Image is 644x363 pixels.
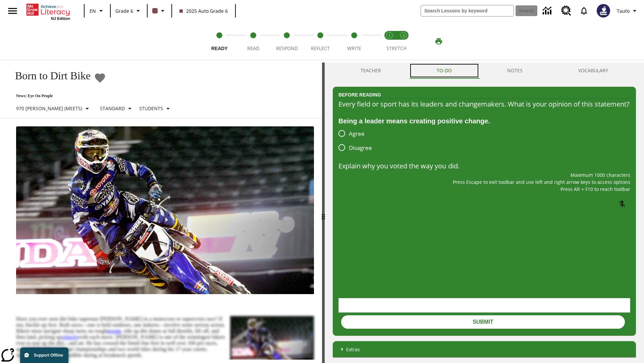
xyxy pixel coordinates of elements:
[301,23,340,60] button: Reflect step 4 of 5
[333,63,636,79] div: Instructional Panel Tabs
[389,33,390,38] text: 1
[115,7,133,14] span: Grade 6
[338,178,630,186] p: Press Escape to exit toolbar and use left and right arrow keys to access options
[539,2,557,20] a: Data Center
[247,45,259,51] span: Read
[341,315,625,329] button: Submit
[394,23,413,60] button: Stretch Respond step 2 of 2
[338,116,630,126] div: Being a leader means creating positive change.
[3,1,22,21] button: Open side menu
[97,103,137,115] button: Scaffolds, Standard
[150,5,169,17] button: Class color is dark brown. Change class color
[100,105,125,112] p: Standard
[211,46,228,51] span: Ready
[575,2,593,19] a: Notifications
[34,353,63,358] span: Support Offline
[333,63,409,79] button: Teacher
[8,93,175,98] p: News: Eye On People
[380,23,399,60] button: Stretch Read step 1 of 2
[550,63,636,79] button: VOCABULARY
[403,33,405,38] text: 2
[267,23,306,60] button: Respond step 3 of 5
[597,4,610,17] img: Avatar
[338,126,377,155] div: poll
[137,103,175,115] button: Select Student
[139,105,163,112] p: Students
[113,5,145,17] button: Grade: Grade 6, Select a grade
[349,129,365,138] span: Agree
[90,7,96,14] span: EN
[338,91,381,98] h2: Before Reading
[200,23,239,60] button: Ready step 1 of 5
[311,45,330,51] span: Reflect
[557,2,575,20] a: Resource Center, Will open in new tab
[614,196,630,212] button: Click to activate and allow voice recognition
[347,45,361,51] span: Write
[51,16,70,21] span: NJ Edition
[16,105,82,112] p: 970 [PERSON_NAME] (Meets)
[421,5,514,16] input: search field
[16,126,314,294] img: Motocross racer James Stewart flies through the air on his dirt bike.
[322,63,325,363] div: Press Enter or Spacebar and then press right and left arrow keys to move the slider
[338,186,630,193] p: Press Alt + F10 to reach toolbar
[409,63,480,79] button: TO-DO
[428,35,449,47] button: Print
[338,171,630,178] p: Maximum 1000 characters
[20,348,68,363] button: Support Offline
[13,103,94,115] button: Select Lexile, 970 Lexile (Meets)
[614,5,641,17] button: Profile/Settings
[26,2,70,21] div: Home
[338,161,630,171] p: Explain why you voted the way you did.
[386,45,407,51] span: STRETCH
[338,99,630,110] div: Every field or sport has its leaders and changemakers. What is your opinion of this statement?
[333,341,636,357] div: Extras
[335,23,374,60] button: Write step 5 of 5
[8,70,91,82] h1: Born to Dirt Bike
[233,23,272,60] button: Read step 2 of 5
[593,2,614,19] button: Select a new avatar
[87,5,108,17] button: Language: EN, Select a language
[325,63,644,363] div: activity
[94,72,106,84] button: Add to Favorites - Born to Dirt Bike
[480,63,551,79] button: NOTES
[346,346,360,353] p: Extras
[349,144,372,152] span: Disagree
[5,5,95,13] body: Explain why you voted the way you did. Maximum 1000 characters Press Alt + F10 to reach toolbar P...
[276,45,298,51] span: Respond
[179,7,228,14] span: 2025 Auto Grade 6
[617,7,630,14] span: Tauto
